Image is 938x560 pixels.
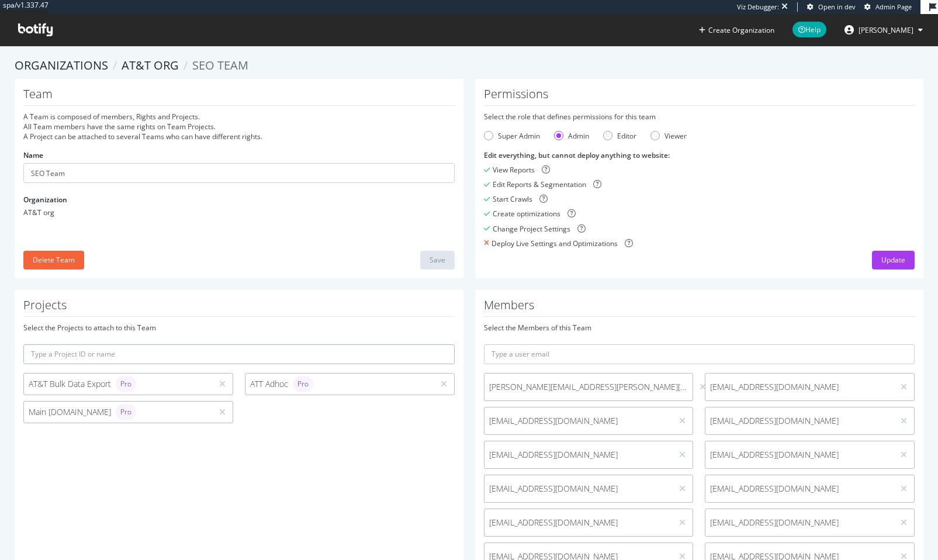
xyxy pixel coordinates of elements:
[484,323,915,333] div: Select the Members of this Team
[710,517,889,528] span: [EMAIL_ADDRESS][DOMAIN_NAME]
[650,131,687,141] div: Viewer
[864,2,912,12] a: Admin Page
[23,299,455,317] h1: Projects
[617,131,636,141] div: Editor
[430,255,445,265] div: Save
[603,131,636,141] div: Editor
[420,251,455,269] button: Save
[489,483,668,495] span: [EMAIL_ADDRESS][DOMAIN_NAME]
[568,131,589,141] div: Admin
[297,381,309,388] span: Pro
[116,404,136,420] div: brand label
[807,2,856,12] a: Open in dev
[493,224,570,234] div: Change Project Settings
[484,88,915,106] h1: Permissions
[122,57,179,73] a: AT&T org
[484,131,540,141] div: Super Admin
[859,25,913,35] span: kerry
[23,208,455,217] div: AT&T org
[484,112,915,122] div: Select the role that defines permissions for this team
[120,409,131,416] span: Pro
[23,150,43,160] label: Name
[192,57,248,73] span: SEO Team
[489,381,688,393] span: [PERSON_NAME][EMAIL_ADDRESS][PERSON_NAME][DOMAIN_NAME]
[835,20,932,39] button: [PERSON_NAME]
[250,376,429,392] div: ATT Adhoc
[484,344,915,364] input: Type a user email
[554,131,589,141] div: Admin
[23,251,84,269] button: Delete Team
[23,195,67,205] label: Organization
[492,238,618,248] div: Deploy Live Settings and Optimizations
[484,299,915,317] h1: Members
[881,255,905,265] div: Update
[29,404,207,420] div: Main [DOMAIN_NAME]
[872,251,915,269] button: Update
[489,415,668,427] span: [EMAIL_ADDRESS][DOMAIN_NAME]
[710,449,889,461] span: [EMAIL_ADDRESS][DOMAIN_NAME]
[15,57,108,73] a: Organizations
[493,209,560,219] div: Create optimizations
[120,381,131,388] span: Pro
[489,449,668,461] span: [EMAIL_ADDRESS][DOMAIN_NAME]
[33,255,75,265] div: Delete Team
[710,483,889,495] span: [EMAIL_ADDRESS][DOMAIN_NAME]
[493,179,586,189] div: Edit Reports & Segmentation
[23,112,455,141] div: A Team is composed of members, Rights and Projects. All Team members have the same rights on Team...
[29,376,207,392] div: AT&T Bulk Data Export
[293,376,313,392] div: brand label
[23,344,455,364] input: Type a Project ID or name
[484,150,915,160] div: Edit everything, but cannot deploy anything to website :
[23,323,455,333] div: Select the Projects to attach to this Team
[23,163,455,183] input: Name
[493,165,535,175] div: View Reports
[818,2,856,11] span: Open in dev
[710,381,889,393] span: [EMAIL_ADDRESS][DOMAIN_NAME]
[710,415,889,427] span: [EMAIL_ADDRESS][DOMAIN_NAME]
[698,25,775,36] button: Create Organization
[116,376,136,392] div: brand label
[498,131,540,141] div: Super Admin
[792,22,826,37] span: Help
[489,517,668,528] span: [EMAIL_ADDRESS][DOMAIN_NAME]
[23,88,455,106] h1: Team
[875,2,912,11] span: Admin Page
[664,131,687,141] div: Viewer
[493,194,532,204] div: Start Crawls
[15,57,923,74] ol: breadcrumbs
[737,2,779,12] div: Viz Debugger:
